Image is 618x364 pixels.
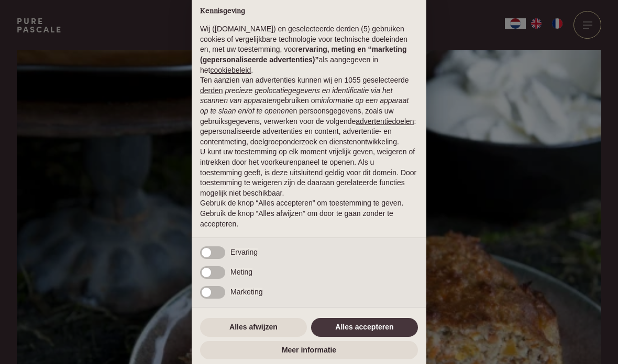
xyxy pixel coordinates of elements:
span: Marketing [230,288,262,296]
button: Alles accepteren [311,318,418,337]
p: Gebruik de knop “Alles accepteren” om toestemming te geven. Gebruik de knop “Alles afwijzen” om d... [200,198,418,229]
em: informatie op een apparaat op te slaan en/of te openen [200,96,409,115]
button: advertentiedoelen [356,117,414,127]
a: cookiebeleid [210,66,251,74]
button: Alles afwijzen [200,318,307,337]
p: Ten aanzien van advertenties kunnen wij en 1055 geselecteerde gebruiken om en persoonsgegevens, z... [200,75,418,147]
span: Meting [230,268,252,276]
h2: Kennisgeving [200,7,418,16]
span: Ervaring [230,248,258,256]
p: U kunt uw toestemming op elk moment vrijelijk geven, weigeren of intrekken door het voorkeurenpan... [200,147,418,198]
button: Meer informatie [200,341,418,360]
p: Wij ([DOMAIN_NAME]) en geselecteerde derden (5) gebruiken cookies of vergelijkbare technologie vo... [200,24,418,75]
button: derden [200,86,223,96]
strong: ervaring, meting en “marketing (gepersonaliseerde advertenties)” [200,45,406,64]
em: precieze geolocatiegegevens en identificatie via het scannen van apparaten [200,86,392,105]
